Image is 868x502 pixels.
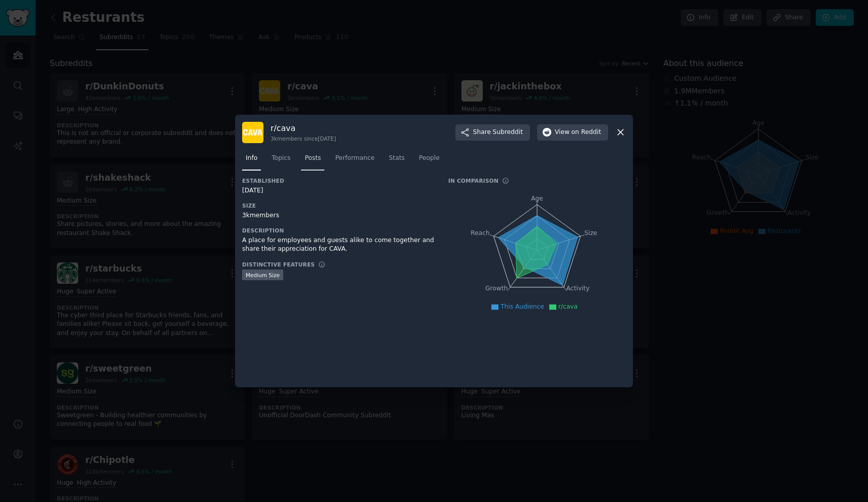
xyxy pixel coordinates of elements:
tspan: Activity [566,285,590,292]
span: Posts [305,154,321,163]
span: Info [246,154,257,163]
h3: r/ cava [271,123,336,133]
a: Topics [268,150,294,171]
span: Share [473,128,523,137]
span: Stats [389,154,405,163]
h3: Description [242,227,434,234]
h3: In Comparison [448,177,498,184]
span: on Reddit [572,128,601,137]
div: [DATE] [242,186,434,195]
div: A place for employees and guests alike to come together and share their appreciation for CAVA. [242,236,434,254]
span: Performance [335,154,375,163]
a: Posts [301,150,324,171]
img: cava [242,122,263,143]
a: People [415,150,443,171]
div: Medium Size [242,270,283,280]
span: View [555,128,601,137]
span: People [419,154,440,163]
tspan: Size [584,229,597,236]
button: Viewon Reddit [537,124,608,141]
div: 3k members since [DATE] [271,135,336,142]
tspan: Growth [485,285,508,292]
div: 3k members [242,211,434,220]
a: Info [242,150,261,171]
h3: Distinctive Features [242,261,315,268]
tspan: Reach [471,229,490,236]
h3: Size [242,202,434,209]
span: Topics [272,154,290,163]
a: Performance [331,150,378,171]
tspan: Age [531,195,543,202]
h3: Established [242,177,434,184]
span: Subreddit [493,128,523,137]
span: r/cava [558,303,578,310]
button: ShareSubreddit [455,124,530,141]
a: Stats [385,150,408,171]
span: This Audience [500,303,544,310]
